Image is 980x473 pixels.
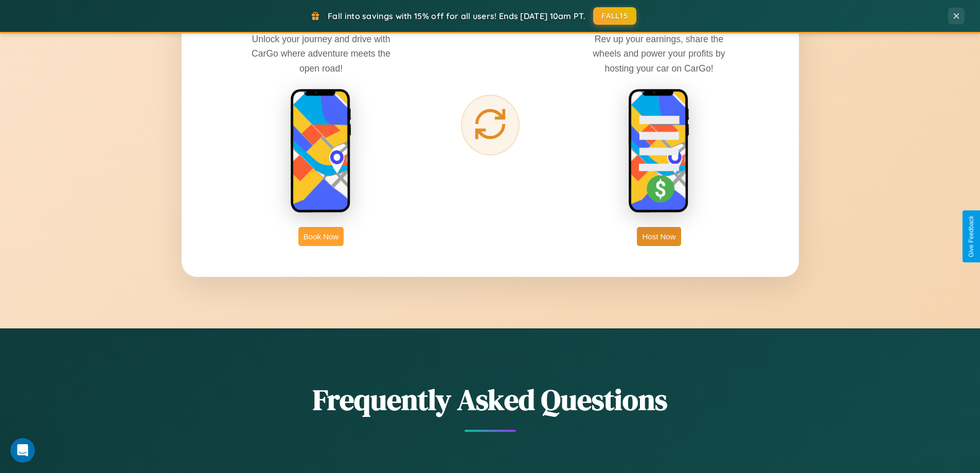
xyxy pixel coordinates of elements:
h2: Frequently Asked Questions [182,380,799,419]
button: Book Now [298,227,344,246]
button: Host Now [637,227,681,246]
iframe: Intercom live chat [10,438,35,463]
div: Give Feedback [968,216,975,257]
span: Fall into savings with 15% off for all users! Ends [DATE] 10am PT. [328,11,585,21]
img: host phone [628,89,690,214]
p: Rev up your earnings, share the wheels and power your profits by hosting your car on CarGo! [582,32,736,75]
button: FALL15 [593,7,636,25]
img: rent phone [290,89,352,214]
p: Unlock your journey and drive with CarGo where adventure meets the open road! [244,32,398,75]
